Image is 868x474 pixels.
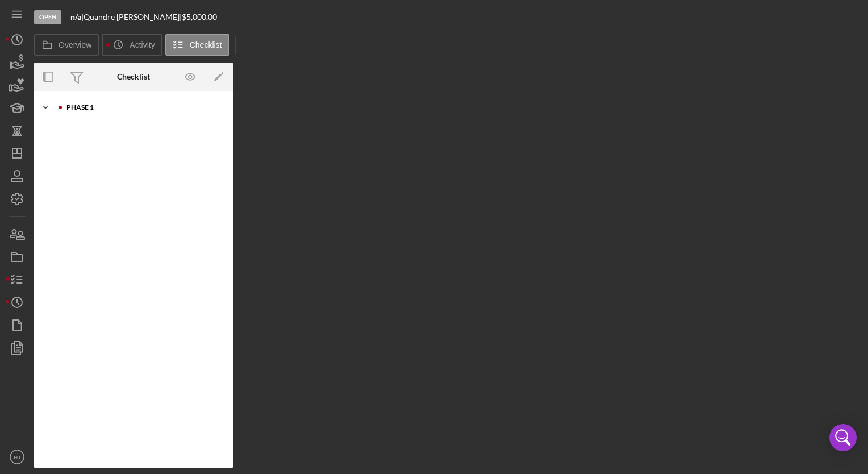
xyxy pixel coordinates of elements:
[117,72,150,81] div: Checklist
[102,34,162,56] button: Activity
[59,40,91,49] label: Overview
[70,13,84,22] div: |
[165,34,229,56] button: Checklist
[829,424,857,451] div: Open Intercom Messenger
[190,40,222,49] label: Checklist
[14,454,20,460] text: HJ
[182,13,220,22] div: $5,000.00
[34,34,99,56] button: Overview
[6,446,28,468] button: HJ
[34,10,61,24] div: Open
[130,40,155,49] label: Activity
[70,12,81,22] b: n/a
[66,104,219,111] div: Phase 1
[84,13,182,22] div: Quandre [PERSON_NAME] |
